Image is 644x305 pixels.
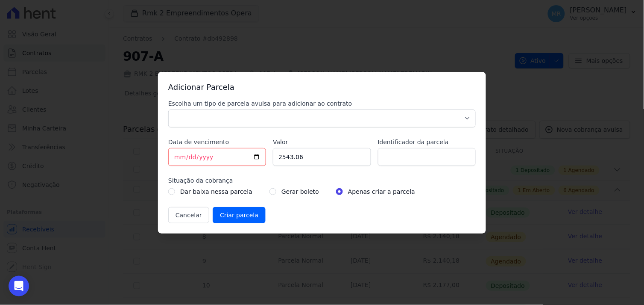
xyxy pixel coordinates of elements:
label: Valor [273,138,371,146]
h3: Adicionar Parcela [168,82,476,92]
label: Dar baixa nessa parcela [180,187,252,197]
div: Open Intercom Messenger [9,276,29,296]
input: Criar parcela [213,207,266,223]
label: Identificador da parcela [378,138,476,146]
label: Escolha um tipo de parcela avulsa para adicionar ao contrato [168,99,476,108]
button: Cancelar [168,207,209,223]
label: Data de vencimento [168,138,266,146]
label: Gerar boleto [281,187,319,197]
label: Situação da cobrança [168,176,476,185]
label: Apenas criar a parcela [348,187,415,197]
